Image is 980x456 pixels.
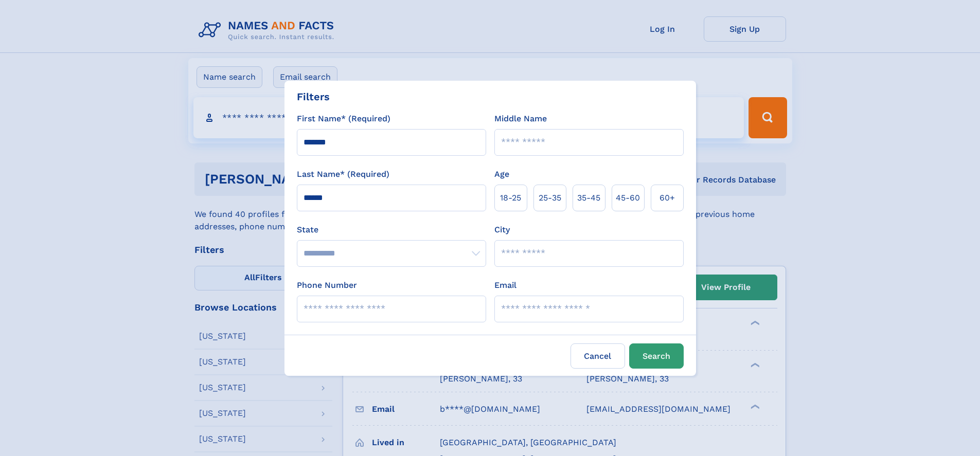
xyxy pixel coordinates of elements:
span: 35‑45 [577,192,600,204]
label: Last Name* (Required) [297,168,389,180]
label: Middle Name [494,113,547,125]
span: 18‑25 [500,192,521,204]
button: Search [629,343,684,369]
span: 45‑60 [616,192,640,204]
label: Age [494,168,509,180]
label: Cancel [571,343,625,369]
label: City [494,224,510,236]
label: State [297,224,486,236]
label: First Name* (Required) [297,113,390,125]
span: 60+ [660,192,675,204]
div: Filters [297,89,330,104]
label: Email [494,279,516,291]
span: 25‑35 [539,192,561,204]
label: Phone Number [297,279,357,291]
